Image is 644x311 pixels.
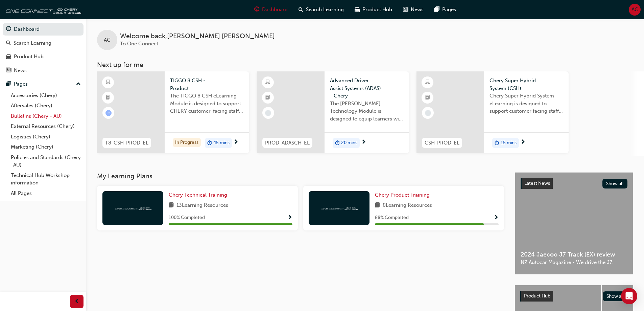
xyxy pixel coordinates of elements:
span: Product Hub [362,6,392,14]
span: T8-CSH-PROD-EL [105,139,148,147]
span: 2024 Jaecoo J7 Track (EX) review [521,251,627,259]
span: book-icon [169,201,174,210]
span: AC [631,6,638,14]
button: Show all [603,291,628,301]
span: learningRecordVerb_ATTEMPT-icon [105,110,112,116]
a: Product Hub [3,50,84,63]
img: oneconnect [320,205,358,211]
a: External Resources (Chery) [8,121,84,132]
button: AC [629,4,641,16]
span: Chery Super Hybrid System (CSH) [490,77,563,92]
img: oneconnect [3,3,81,16]
span: Latest News [524,180,550,186]
button: Show Progress [494,214,499,222]
span: prev-icon [74,297,79,306]
div: Product Hub [14,53,44,61]
span: 45 mins [213,139,230,147]
span: next-icon [233,139,238,146]
span: next-icon [361,139,366,146]
span: car-icon [6,54,11,60]
span: news-icon [403,5,408,14]
span: learningResourceType_ELEARNING-icon [106,78,111,87]
button: Pages [3,78,84,90]
span: News [411,6,424,14]
a: Chery Technical Training [169,191,230,199]
a: Accessories (Chery) [8,90,84,101]
h3: Next up for me [86,61,644,69]
a: Chery Product Training [375,191,432,199]
a: Technical Hub Workshop information [8,170,84,188]
span: 15 mins [501,139,517,147]
span: guage-icon [6,26,11,32]
span: The TIGGO 8 CSH eLearning Module is designed to support CHERY customer-facing staff with the prod... [170,92,244,115]
a: Policies and Standards (Chery -AU) [8,152,84,170]
h3: My Learning Plans [97,172,504,180]
span: Chery Technical Training [169,192,227,198]
span: NZ Autocar Magazine - We drive the J7. [521,259,627,266]
span: The [PERSON_NAME] Technology Module is designed to equip learners with essential knowledge about ... [330,100,404,123]
span: Welcome back , [PERSON_NAME] [PERSON_NAME] [120,32,275,40]
a: Product HubShow all [520,291,628,302]
a: T8-CSH-PROD-ELTIGGO 8 CSH - ProductThe TIGGO 8 CSH eLearning Module is designed to support CHERY ... [97,71,249,153]
span: Product Hub [524,293,550,299]
span: guage-icon [254,5,259,14]
span: Show Progress [287,215,292,221]
a: PROD-ADASCH-ELAdvanced Driver Assist Systems (ADAS) - CheryThe [PERSON_NAME] Technology Module is... [257,71,409,153]
a: Latest NewsShow all [521,178,627,189]
span: search-icon [299,5,303,14]
div: News [14,67,27,74]
div: In Progress [173,138,201,147]
span: Chery Product Training [375,192,430,198]
button: DashboardSearch LearningProduct HubNews [3,22,84,78]
a: guage-iconDashboard [249,3,293,17]
span: Pages [442,6,456,14]
span: car-icon [355,5,360,14]
div: Open Intercom Messenger [621,288,637,304]
span: To One Connect [120,41,158,47]
a: pages-iconPages [429,3,461,17]
a: Aftersales (Chery) [8,101,84,111]
span: 88 % Completed [375,214,409,222]
a: Search Learning [3,37,84,49]
span: booktick-icon [265,93,270,102]
span: Chery Super Hybrid System eLearning is designed to support customer facing staff with the underst... [490,92,563,115]
div: Search Learning [14,39,51,47]
span: search-icon [6,40,11,46]
a: Marketing (Chery) [8,142,84,152]
span: up-icon [76,80,81,89]
span: booktick-icon [106,93,111,102]
div: Pages [14,80,28,88]
span: Show Progress [494,215,499,221]
span: TIGGO 8 CSH - Product [170,77,244,92]
img: oneconnect [114,205,151,211]
a: All Pages [8,188,84,199]
a: Bulletins (Chery - AU) [8,111,84,121]
span: 20 mins [341,139,357,147]
a: CSH-PROD-ELChery Super Hybrid System (CSH)Chery Super Hybrid System eLearning is designed to supp... [416,71,569,153]
span: Advanced Driver Assist Systems (ADAS) - Chery [330,77,404,100]
a: Dashboard [3,23,84,36]
span: Dashboard [262,6,288,14]
button: Show Progress [287,214,292,222]
a: search-iconSearch Learning [293,3,349,17]
button: Show all [602,179,628,188]
a: Latest NewsShow all2024 Jaecoo J7 Track (EX) reviewNZ Autocar Magazine - We drive the J7. [515,172,633,274]
span: news-icon [6,68,11,74]
span: duration-icon [207,139,212,148]
a: car-iconProduct Hub [349,3,398,17]
span: next-icon [520,139,525,146]
span: learningRecordVerb_NONE-icon [265,110,271,116]
span: pages-icon [434,5,439,14]
span: learningResourceType_ELEARNING-icon [425,78,430,87]
span: 8 Learning Resources [383,201,432,210]
span: PROD-ADASCH-EL [265,139,310,147]
span: learningResourceType_ELEARNING-icon [265,78,270,87]
span: Search Learning [306,6,344,14]
span: 13 Learning Resources [176,201,228,210]
span: pages-icon [6,81,11,87]
span: CSH-PROD-EL [425,139,459,147]
span: AC [104,36,111,44]
span: book-icon [375,201,380,210]
a: news-iconNews [398,3,429,17]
